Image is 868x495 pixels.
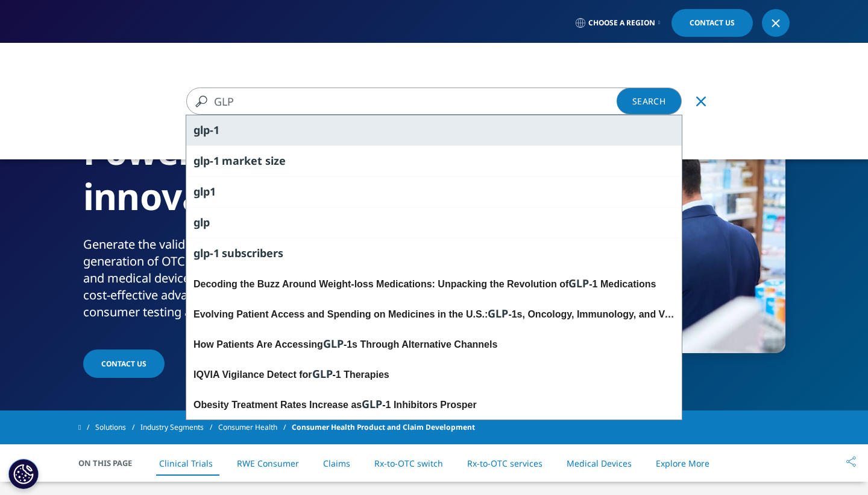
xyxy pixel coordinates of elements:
[180,42,790,99] nav: Primary
[186,329,682,359] div: How Patients Are Accessing -1s Through Alternative Channels
[222,153,262,168] span: market
[210,153,219,168] span: -1
[186,88,647,115] input: Search
[193,215,210,229] span: glp
[193,246,210,260] span: glp
[617,88,682,115] a: Search
[186,115,682,420] div: Search Suggestions
[696,97,706,106] svg: Clear
[210,246,219,260] span: -1
[312,366,333,381] span: GLP
[193,184,210,199] span: glp
[210,123,219,137] span: -1
[193,153,210,168] span: glp
[186,299,682,329] div: Evolving Patient Access and Spending on Medicines in the U.S.: -1s, Oncology, Immunology, and Vac...
[193,123,210,137] span: glp
[186,389,682,420] div: Obesity Treatment Rates Increase as -1 Inhibitors Prosper
[186,359,682,389] div: IQVIA Vigilance Detect for -1 Therapies
[210,184,216,199] span: 1
[568,276,589,290] span: GLP
[323,336,344,351] span: GLP
[186,145,682,176] div: glp-1 market size
[8,459,39,489] button: Cookie Settings
[362,397,382,411] span: GLP
[690,19,735,27] span: Contact Us
[186,269,682,420] div: Decoding the Buzz Around Weight-loss Medications: Unpacking the Revolution of GLP-1 MedicationsEv...
[186,269,682,299] div: Decoding the Buzz Around Weight-loss Medications: Unpacking the Revolution of -1 Medications
[488,306,508,321] span: GLP
[265,153,286,168] span: size
[186,176,682,207] div: glp1
[186,238,682,269] div: glp-1 subscribers
[588,18,655,28] span: Choose a Region
[186,207,682,238] div: glp
[186,115,682,145] div: glp-1
[222,246,283,260] span: subscribers
[671,9,753,37] a: Contact Us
